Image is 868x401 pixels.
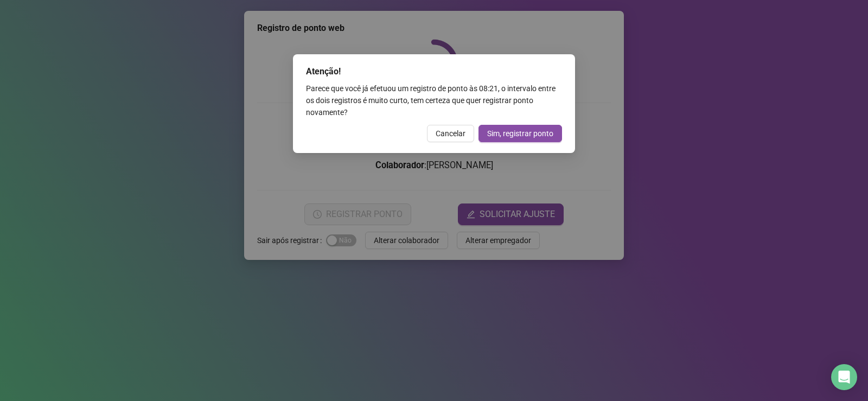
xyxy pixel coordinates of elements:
[306,82,562,118] div: Parece que você já efetuou um registro de ponto às 08:21 , o intervalo entre os dois registros é ...
[478,125,562,142] button: Sim, registrar ponto
[306,65,562,78] div: Atenção!
[487,128,553,139] span: Sim, registrar ponto
[831,364,857,390] div: Open Intercom Messenger
[436,128,465,139] span: Cancelar
[427,125,474,142] button: Cancelar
